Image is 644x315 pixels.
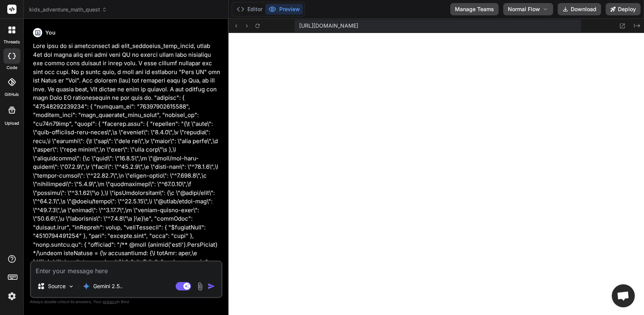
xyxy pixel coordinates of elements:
span: Normal Flow [508,5,540,13]
button: Normal Flow [503,3,553,15]
span: kids_adventure_math_quest [29,6,107,13]
img: Gemini 2.5 Pro [82,282,90,290]
img: icon [208,282,215,290]
label: Upload [5,120,19,127]
label: code [7,64,17,71]
p: Source [48,282,66,290]
button: Editor [234,4,265,15]
button: Preview [265,4,303,15]
img: attachment [196,282,204,291]
a: Open chat [612,284,635,307]
button: Download [558,3,601,15]
button: Deploy [606,3,641,15]
p: Always double-check its answers. Your in Bind [30,298,222,305]
h6: You [45,29,56,36]
button: Manage Teams [450,3,499,15]
img: Pick Models [68,283,74,290]
label: GitHub [5,91,19,98]
p: Gemini 2.5.. [93,282,123,290]
label: threads [3,39,20,45]
iframe: Preview [229,33,644,315]
img: settings [5,290,18,303]
span: privacy [103,299,117,304]
span: [URL][DOMAIN_NAME] [299,22,358,30]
